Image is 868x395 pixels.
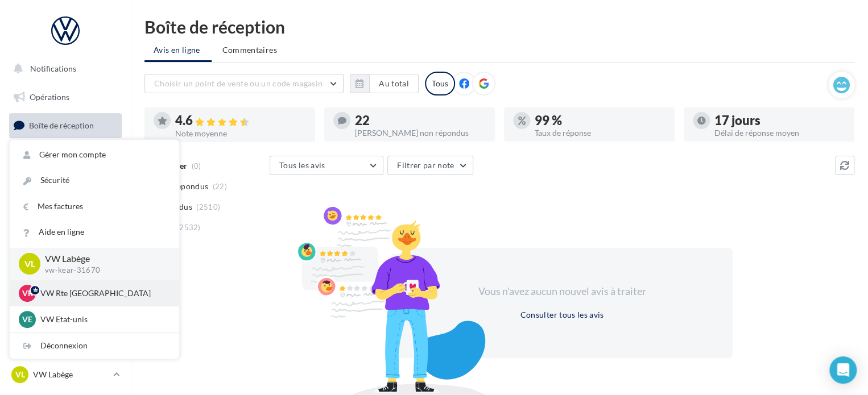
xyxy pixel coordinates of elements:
[7,171,124,195] a: Campagnes
[30,64,76,73] span: Notifications
[155,181,208,192] span: Non répondus
[7,85,124,109] a: Opérations
[7,322,124,355] a: Campagnes DataOnDemand
[10,194,179,219] a: Mes factures
[270,156,383,175] button: Tous les avis
[30,92,69,102] span: Opérations
[154,78,323,88] span: Choisir un point de vente ou un code magasin
[350,74,419,93] button: Au total
[24,257,35,271] span: VL
[387,156,473,175] button: Filtrer par note
[175,114,306,127] div: 4.6
[464,284,660,299] div: Vous n'avez aucun nouvel avis à traiter
[10,219,179,245] a: Aide en ligne
[213,182,227,191] span: (22)
[33,369,109,380] p: VW Labège
[45,252,161,265] p: VW Labège
[29,120,94,130] span: Boîte de réception
[40,314,166,325] p: VW Etat-unis
[714,129,845,137] div: Délai de réponse moyen
[7,143,124,167] a: Visibilité en ligne
[22,288,33,299] span: VR
[175,130,306,138] div: Note moyenne
[714,114,845,127] div: 17 jours
[535,114,666,127] div: 99 %
[196,202,220,211] span: (2510)
[15,369,25,380] span: VL
[144,18,854,35] div: Boîte de réception
[355,129,486,137] div: [PERSON_NAME] non répondus
[222,44,277,56] span: Commentaires
[40,288,166,299] p: VW Rte [GEOGRAPHIC_DATA]
[7,199,124,223] a: Contacts
[10,142,179,168] a: Gérer mon compte
[10,333,179,359] div: Déconnexion
[144,74,344,93] button: Choisir un point de vente ou un code magasin
[7,284,124,317] a: PLV et print personnalisable
[7,113,124,138] a: Boîte de réception
[7,256,124,280] a: Calendrier
[10,168,179,193] a: Sécurité
[7,227,124,251] a: Médiathèque
[425,72,455,95] div: Tous
[535,129,666,137] div: Taux de réponse
[177,223,201,232] span: (2532)
[22,314,32,325] span: VE
[369,74,419,93] button: Au total
[279,160,325,170] span: Tous les avis
[515,308,608,322] button: Consulter tous les avis
[829,356,857,384] div: Open Intercom Messenger
[45,265,161,276] p: vw-kear-31670
[355,114,486,127] div: 22
[9,364,122,385] a: VL VW Labège
[7,57,119,81] button: Notifications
